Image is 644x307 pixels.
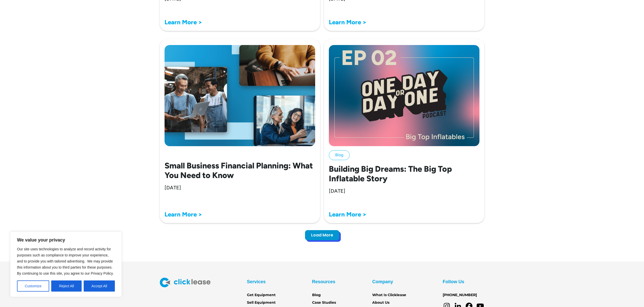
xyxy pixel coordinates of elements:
[10,232,122,297] div: We value your privacy
[17,237,115,243] p: We value your privacy
[329,164,479,184] h2: Building Big Dreams: The Big Top Inflatable Story
[247,292,276,298] a: Get Equipment
[305,230,339,240] a: Next Page
[443,292,477,298] a: [PHONE_NUMBER]
[329,188,345,194] div: [DATE]
[329,211,366,218] a: Learn More >
[17,247,114,275] span: Our site uses technologies to analyze and record activity for purposes such as compliance to impr...
[335,152,343,158] div: Blog
[17,280,49,292] button: Customize
[312,278,335,286] div: Resources
[372,292,406,298] a: What Is Clicklease
[165,184,181,191] div: [DATE]
[247,278,266,286] div: Services
[51,280,82,292] button: Reject All
[312,292,321,298] a: Blog
[165,211,202,218] a: Learn More >
[372,300,389,305] a: About Us
[329,18,366,26] a: Learn More >
[443,278,464,286] div: Follow Us
[312,300,336,305] a: Case Studies
[165,18,202,26] a: Learn More >
[165,161,315,180] h2: Small Business Financial Planning: What You Need to Know
[372,278,393,286] div: Company
[160,278,210,287] img: Clicklease logo
[84,280,115,292] button: Accept All
[311,233,333,238] div: Load More
[160,223,484,241] div: List
[247,300,276,305] a: Sell Equipment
